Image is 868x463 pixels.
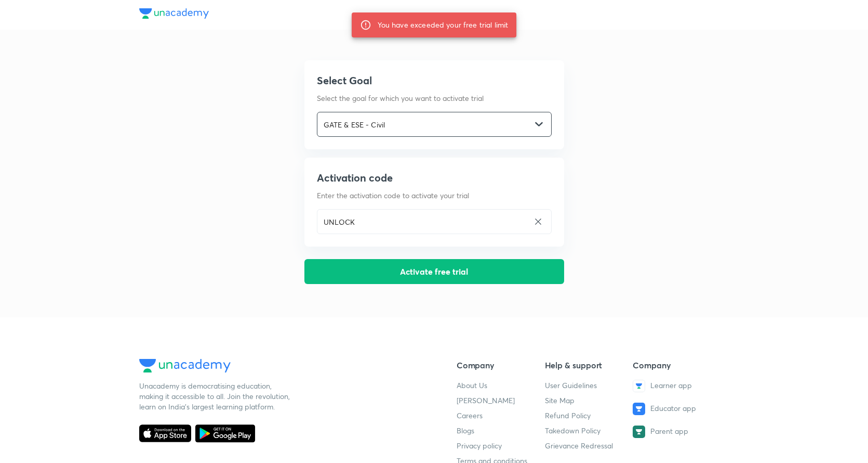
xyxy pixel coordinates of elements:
a: Careers [457,410,483,420]
a: Unacademy [139,8,209,21]
img: Unacademy [139,8,209,19]
a: Privacy policy [457,441,502,451]
a: Learner app [633,380,713,392]
h5: Activation code [317,170,552,186]
h5: Company [633,359,713,371]
a: About Us [457,380,487,390]
img: - [535,121,542,128]
div: Unacademy is democratising education, making it accessible to all. Join the revolution, learn on ... [139,381,295,412]
a: Educator app [633,403,713,415]
p: Select the goal for which you want to activate trial [317,93,552,104]
a: User Guidelines [545,380,597,390]
img: Educator app [633,403,645,415]
a: Refund Policy [545,410,591,420]
img: Unacademy Logo [139,359,231,372]
input: Select goal [317,114,531,135]
div: You have exceeded your free trial limit [378,16,509,34]
a: Parent app [633,426,713,438]
button: Activate free trial [304,259,564,284]
h5: Select Goal [317,73,552,88]
a: Site Map [545,395,575,405]
a: Takedown Policy [545,426,600,435]
img: Parent app [633,426,645,438]
a: Blogs [457,426,474,435]
a: Grievance Redressal [545,441,613,451]
h5: Company [457,359,537,371]
img: Learner app [633,380,645,392]
p: Enter the activation code to activate your trial [317,190,552,201]
h5: Help & support [545,359,625,371]
input: Enter activation code [317,211,529,233]
a: [PERSON_NAME] [457,395,515,405]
